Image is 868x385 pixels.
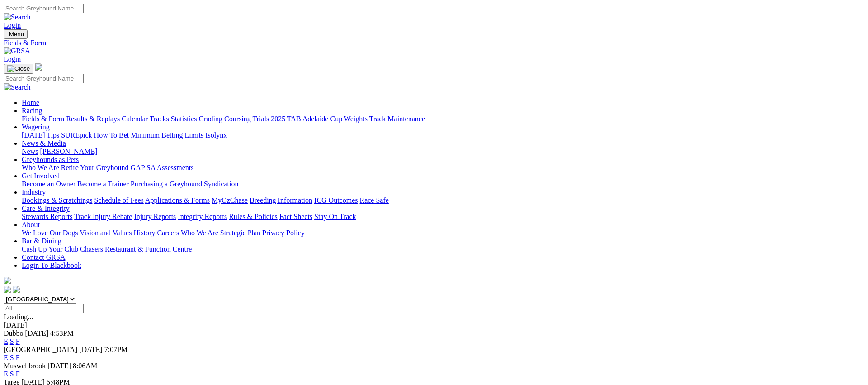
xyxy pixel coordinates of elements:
[35,63,42,71] img: logo-grsa-white.png
[94,131,129,139] a: How To Bet
[250,196,312,204] a: Breeding Information
[22,245,864,253] div: Bar & Dining
[22,204,70,212] a: Care & Integrity
[4,370,8,378] a: E
[122,115,148,123] a: Calendar
[133,229,155,237] a: History
[262,229,305,237] a: Privacy Policy
[4,313,33,321] span: Loading...
[279,213,312,220] a: Fact Sheets
[77,180,129,188] a: Become a Trainer
[22,99,39,106] a: Home
[4,321,864,329] div: [DATE]
[22,229,864,237] div: About
[22,131,59,139] a: [DATE] Tips
[4,74,84,83] input: Search
[4,21,21,29] a: Login
[4,304,84,313] input: Select date
[22,107,42,114] a: Racing
[220,229,260,237] a: Strategic Plan
[359,196,388,204] a: Race Safe
[79,346,103,353] span: [DATE]
[16,370,20,378] a: F
[145,196,210,204] a: Applications & Forms
[199,115,222,123] a: Grading
[4,47,30,55] img: GRSA
[181,229,218,237] a: Who We Are
[22,147,38,155] a: News
[22,139,66,147] a: News & Media
[74,213,132,220] a: Track Injury Rebate
[314,213,356,220] a: Stay On Track
[22,196,92,204] a: Bookings & Scratchings
[4,362,46,370] span: Muswellbrook
[22,261,81,269] a: Login To Blackbook
[22,156,79,163] a: Greyhounds as Pets
[131,131,203,139] a: Minimum Betting Limits
[22,221,40,228] a: About
[22,172,60,180] a: Get Involved
[4,64,33,74] button: Toggle navigation
[22,115,64,123] a: Fields & Form
[22,147,864,156] div: News & Media
[22,196,864,204] div: Industry
[4,4,84,13] input: Search
[22,213,72,220] a: Stewards Reports
[22,123,50,131] a: Wagering
[131,180,202,188] a: Purchasing a Greyhound
[9,31,24,38] span: Menu
[157,229,179,237] a: Careers
[22,180,75,188] a: Become an Owner
[314,196,358,204] a: ICG Outcomes
[22,229,78,237] a: We Love Our Dogs
[22,213,864,221] div: Care & Integrity
[22,180,864,188] div: Get Involved
[13,286,20,293] img: twitter.svg
[94,196,143,204] a: Schedule of Fees
[4,329,24,337] span: Dubbo
[4,39,864,47] a: Fields & Form
[40,147,97,155] a: [PERSON_NAME]
[4,277,11,284] img: logo-grsa-white.png
[22,164,864,172] div: Greyhounds as Pets
[80,245,192,253] a: Chasers Restaurant & Function Centre
[229,213,278,220] a: Rules & Policies
[25,329,49,337] span: [DATE]
[80,229,132,237] a: Vision and Values
[61,131,92,139] a: SUREpick
[212,196,248,204] a: MyOzChase
[22,131,864,139] div: Wagering
[4,13,31,21] img: Search
[7,65,30,72] img: Close
[369,115,425,123] a: Track Maintenance
[224,115,251,123] a: Coursing
[66,115,120,123] a: Results & Replays
[205,131,227,139] a: Isolynx
[22,253,65,261] a: Contact GRSA
[4,354,8,361] a: E
[204,180,238,188] a: Syndication
[150,115,169,123] a: Tracks
[271,115,342,123] a: 2025 TAB Adelaide Cup
[16,354,20,361] a: F
[4,337,8,345] a: E
[47,362,71,370] span: [DATE]
[73,362,97,370] span: 8:06AM
[10,337,14,345] a: S
[61,164,129,171] a: Retire Your Greyhound
[4,286,11,293] img: facebook.svg
[4,55,21,63] a: Login
[22,115,864,123] div: Racing
[252,115,269,123] a: Trials
[4,83,31,91] img: Search
[22,245,78,253] a: Cash Up Your Club
[22,164,59,171] a: Who We Are
[4,29,28,39] button: Toggle navigation
[22,188,46,196] a: Industry
[16,337,20,345] a: F
[104,346,128,353] span: 7:07PM
[10,370,14,378] a: S
[344,115,368,123] a: Weights
[4,346,77,353] span: [GEOGRAPHIC_DATA]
